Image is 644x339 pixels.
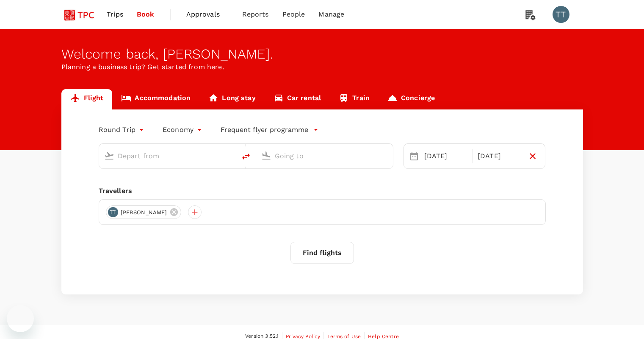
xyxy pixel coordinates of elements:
[242,9,269,20] span: Reports
[553,6,569,23] div: TT
[61,89,113,109] a: Flight
[116,208,172,217] span: [PERSON_NAME]
[118,149,218,162] input: Depart from
[7,305,34,332] iframe: Button to launch messaging window
[99,123,146,137] div: Round Trip
[330,89,379,109] a: Train
[99,186,546,196] div: Travellers
[107,9,123,20] span: Trips
[290,242,354,264] button: Find flights
[61,5,100,24] img: Tsao Pao Chee Group Pte Ltd
[230,155,232,157] button: Open
[379,89,444,109] a: Concierge
[421,148,470,165] div: [DATE]
[163,123,204,137] div: Economy
[112,89,199,109] a: Accommodation
[282,9,305,20] span: People
[265,89,330,109] a: Car rental
[387,155,389,157] button: Open
[137,9,155,20] span: Book
[275,149,375,162] input: Going to
[221,125,308,135] p: Frequent flyer programme
[199,89,264,109] a: Long stay
[106,205,182,219] div: TT[PERSON_NAME]
[221,125,318,135] button: Frequent flyer programme
[186,9,229,20] span: Approvals
[318,9,344,20] span: Manage
[61,62,583,72] p: Planning a business trip? Get started from here.
[474,148,524,165] div: [DATE]
[61,46,583,62] div: Welcome back , [PERSON_NAME] .
[108,207,118,217] div: TT
[236,146,256,167] button: delete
